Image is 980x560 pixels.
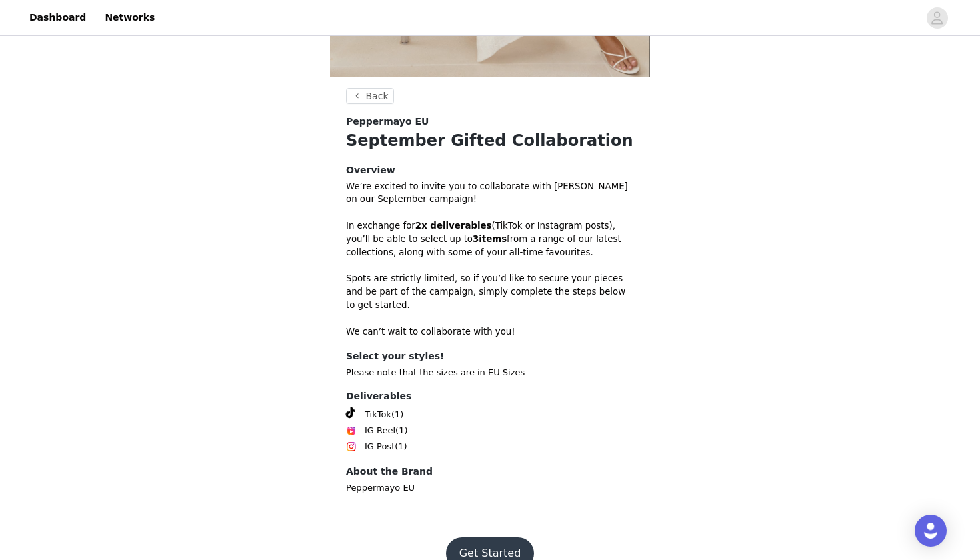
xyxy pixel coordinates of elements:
[97,3,163,33] a: Networks
[415,221,492,231] strong: 2x deliverables
[21,3,94,33] a: Dashboard
[395,424,407,437] span: (1)
[346,465,634,479] h4: About the Brand
[346,425,357,436] img: Instagram Reels Icon
[346,327,515,337] span: We can’t wait to collaborate with you!
[346,88,394,104] button: Back
[473,234,479,244] strong: 3
[346,163,634,177] h4: Overview
[346,389,634,403] h4: Deliverables
[391,408,403,421] span: (1)
[365,424,395,437] span: IG Reel
[915,515,947,547] div: Open Intercom Messenger
[365,408,391,421] span: TikTok
[346,481,634,495] p: Peppermayo EU
[395,440,407,453] span: (1)
[346,181,628,205] span: We’re excited to invite you to collaborate with [PERSON_NAME] on our September campaign!
[346,221,621,257] span: In exchange for (TikTok or Instagram posts), you’ll be able to select up to from a range of our l...
[346,129,634,153] h1: September Gifted Collaboration
[346,349,634,363] h4: Select your styles!
[479,234,507,244] strong: items
[346,441,357,452] img: Instagram Icon
[365,440,395,453] span: IG Post
[346,366,634,379] p: Please note that the sizes are in EU Sizes
[931,7,943,29] div: avatar
[346,115,429,129] span: Peppermayo EU
[346,273,625,310] span: Spots are strictly limited, so if you’d like to secure your pieces and be part of the campaign, s...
